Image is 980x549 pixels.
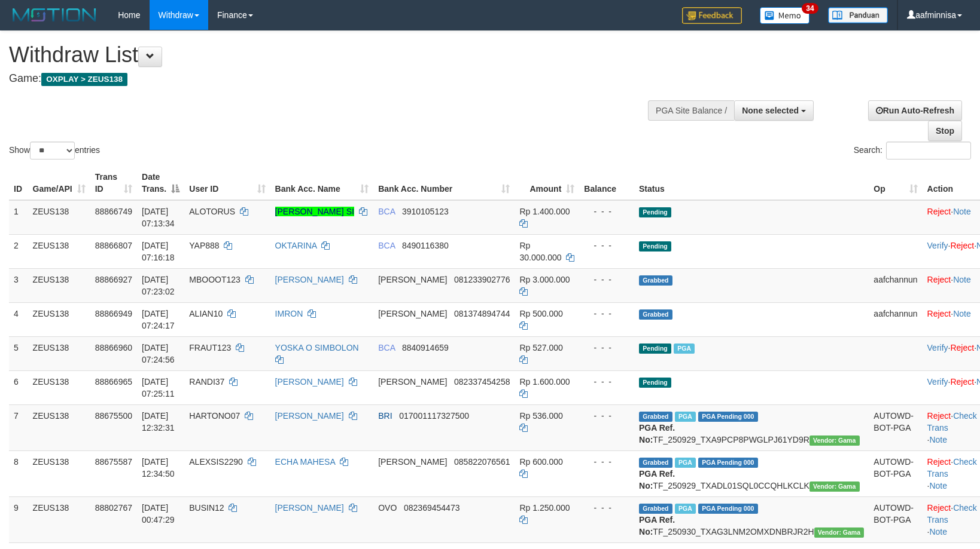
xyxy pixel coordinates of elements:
[519,457,562,467] span: Rp 600.000
[674,343,695,354] span: Marked by aafsreyleap
[639,275,672,286] span: Grabbed
[142,503,175,525] span: [DATE] 00:47:29
[95,411,132,421] span: 88675500
[886,142,971,160] input: Search:
[928,121,962,141] a: Stop
[142,241,175,262] span: [DATE] 07:16:18
[189,411,240,421] span: HARTONO07
[95,377,132,387] span: 88866965
[929,527,947,536] a: Note
[927,309,951,318] a: Reject
[142,275,175,296] span: [DATE] 07:23:02
[28,302,90,336] td: ZEUS138
[639,207,671,217] span: Pending
[854,142,971,160] label: Search:
[402,343,449,352] span: Copy 8840914659 to clipboard
[519,207,570,216] span: Rp 1.400.000
[189,207,235,216] span: ALOTORUS
[698,504,758,514] span: PGA Pending
[519,275,570,284] span: Rp 3.000.000
[584,206,629,217] div: - - -
[275,411,344,421] a: [PERSON_NAME]
[189,457,243,467] span: ALEXSIS2290
[189,377,224,387] span: RANDI37
[9,6,100,24] img: MOTION_logo.png
[519,343,562,352] span: Rp 527.000
[9,234,28,268] td: 2
[868,100,962,121] a: Run Auto-Refresh
[402,207,449,216] span: Copy 3910105123 to clipboard
[9,404,28,450] td: 7
[28,450,90,496] td: ZEUS138
[953,207,971,216] a: Note
[519,377,570,387] span: Rp 1.600.000
[275,503,344,513] a: [PERSON_NAME]
[675,504,696,514] span: Marked by aafsreyleap
[639,343,671,354] span: Pending
[28,234,90,268] td: ZEUS138
[927,411,977,433] a: Check Trans
[189,343,231,352] span: FRAUT123
[404,503,459,513] span: Copy 082369454473 to clipboard
[639,469,675,490] b: PGA Ref. No:
[698,412,758,422] span: PGA Pending
[95,207,132,216] span: 88866749
[639,412,672,422] span: Grabbed
[927,241,948,250] a: Verify
[28,166,90,200] th: Game/API: activate to sort column ascending
[802,3,818,14] span: 34
[9,142,100,160] label: Show entries
[30,142,75,160] select: Showentries
[953,309,971,318] a: Note
[9,268,28,302] td: 3
[927,275,951,284] a: Reject
[639,423,675,444] b: PGA Ref. No:
[734,100,814,121] button: None selected
[95,275,132,284] span: 88866927
[9,302,28,336] td: 4
[9,43,641,67] h1: Withdraw List
[828,7,888,23] img: panduan.png
[378,343,395,352] span: BCA
[584,342,629,354] div: - - -
[95,309,132,318] span: 88866949
[742,106,799,115] span: None selected
[189,275,241,284] span: MBOOOT123
[675,412,696,422] span: Marked by aaftrukkakada
[378,309,447,318] span: [PERSON_NAME]
[634,404,869,450] td: TF_250929_TXA9PCP8PWGLPJ61YD9R
[675,458,696,468] span: Marked by aafpengsreynich
[9,336,28,370] td: 5
[399,411,469,421] span: Copy 017001117327500 to clipboard
[142,457,175,479] span: [DATE] 12:34:50
[28,370,90,404] td: ZEUS138
[28,336,90,370] td: ZEUS138
[809,435,860,446] span: Vendor URL: https://trx31.1velocity.biz
[519,241,561,262] span: Rp 30.000.000
[275,457,335,467] a: ECHA MAHESA
[378,377,447,387] span: [PERSON_NAME]
[809,481,860,492] span: Vendor URL: https://trx31.1velocity.biz
[9,166,28,200] th: ID
[950,377,974,387] a: Reject
[454,309,510,318] span: Copy 081374894744 to clipboard
[28,200,90,235] td: ZEUS138
[639,504,672,514] span: Grabbed
[378,503,397,513] span: OVO
[275,377,344,387] a: [PERSON_NAME]
[927,343,948,352] a: Verify
[9,200,28,235] td: 1
[927,207,951,216] a: Reject
[275,343,359,352] a: YOSKA O SIMBOLON
[639,241,671,252] span: Pending
[698,458,758,468] span: PGA Pending
[927,411,951,421] a: Reject
[584,308,629,320] div: - - -
[402,241,449,250] span: Copy 8490116380 to clipboard
[9,496,28,542] td: 9
[519,411,562,421] span: Rp 536.000
[953,275,971,284] a: Note
[584,376,629,388] div: - - -
[869,404,922,450] td: AUTOWD-BOT-PGA
[275,241,317,250] a: OKTARINA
